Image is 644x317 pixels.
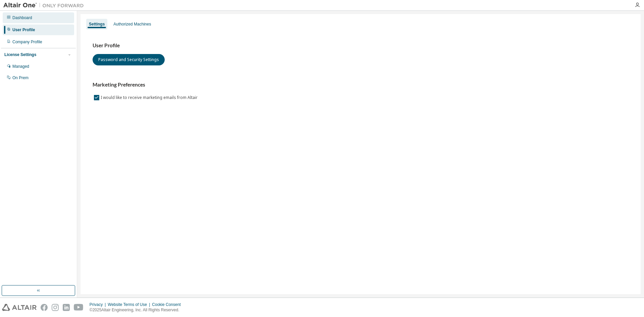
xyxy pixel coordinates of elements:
div: Managed [12,64,29,69]
div: Company Profile [12,39,42,45]
h3: Marketing Preferences [93,82,629,88]
div: Privacy [90,302,108,307]
div: On Prem [12,75,29,81]
img: youtube.svg [74,304,84,311]
p: © 2025 Altair Engineering, Inc. All Rights Reserved. [90,307,185,313]
div: User Profile [12,27,35,33]
div: License Settings [4,52,36,57]
img: linkedin.svg [63,304,70,311]
div: Settings [89,21,105,27]
div: Cookie Consent [152,302,184,307]
img: altair_logo.svg [2,304,37,311]
div: Website Terms of Use [108,302,152,307]
div: Dashboard [12,15,32,20]
h3: User Profile [93,42,629,49]
div: Authorized Machines [113,21,151,27]
button: Password and Security Settings [93,54,165,65]
img: Altair One [3,2,87,9]
img: facebook.svg [41,304,48,311]
img: instagram.svg [52,304,59,311]
label: I would like to receive marketing emails from Altair [101,94,199,102]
